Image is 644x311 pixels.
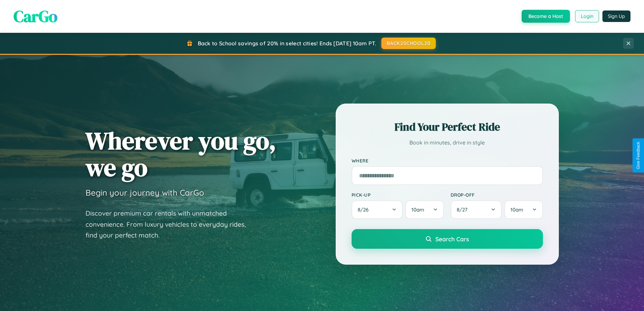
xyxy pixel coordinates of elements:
label: Where [352,158,543,163]
h1: Wherever you go, we go [86,127,276,181]
span: 8 / 27 [457,206,471,213]
p: Discover premium car rentals with unmatched convenience. From luxury vehicles to everyday rides, ... [86,208,255,241]
h2: Find Your Perfect Ride [352,119,543,134]
div: Give Feedback [636,142,641,169]
h3: Begin your journey with CarGo [86,187,204,198]
span: Search Cars [435,235,469,243]
span: 10am [411,206,424,213]
button: Sign Up [602,10,630,22]
button: BACK2SCHOOL20 [381,38,436,49]
button: 10am [504,200,543,219]
button: Search Cars [352,229,543,249]
button: 10am [405,200,444,219]
label: Drop-off [451,192,543,198]
button: Become a Host [522,10,570,23]
span: 10am [510,206,523,213]
button: 8/27 [451,200,502,219]
button: Login [575,10,599,22]
span: CarGo [14,5,57,27]
p: Book in minutes, drive in style [352,138,543,148]
span: Back to School savings of 20% in select cities! Ends [DATE] 10am PT. [198,40,376,47]
label: Pick-up [352,192,444,198]
span: 8 / 26 [358,206,372,213]
button: 8/26 [352,200,403,219]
